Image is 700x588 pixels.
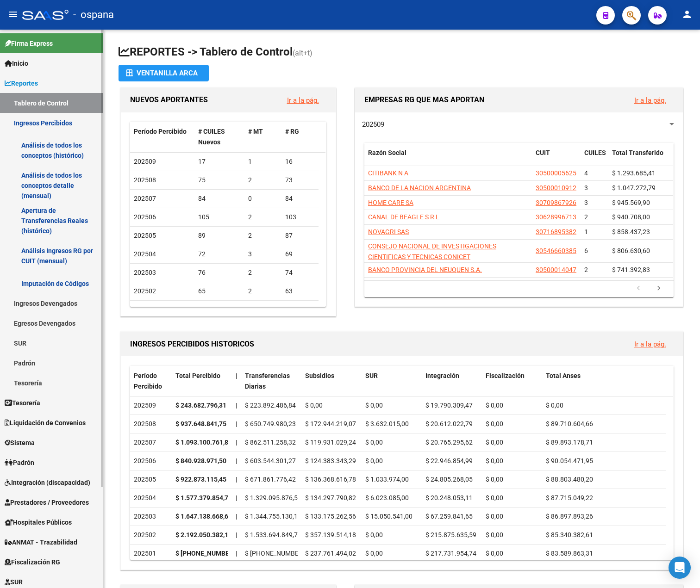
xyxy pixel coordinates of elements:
[285,267,315,278] div: 74
[126,65,201,81] div: Ventanilla ARCA
[584,184,588,192] span: 3
[365,372,378,379] span: SUR
[134,372,162,390] span: Período Percibido
[681,9,693,20] mat-icon: person
[285,230,315,241] div: 87
[134,400,168,411] div: 202509
[627,335,674,353] button: Ir a la pág.
[285,286,315,297] div: 63
[119,44,685,61] h1: REPORTES -> Tablero de Control
[305,402,323,409] span: $ 0,00
[608,143,673,173] datatable-header-cell: Total Transferido
[368,228,409,235] span: NOVAGRI SAS
[285,128,299,135] span: # RG
[245,420,296,427] span: $ 650.749.980,23
[134,456,168,466] div: 202506
[482,366,542,396] datatable-header-cell: Fiscalización
[546,513,593,520] span: $ 86.897.893,26
[248,175,278,186] div: 2
[365,439,383,446] span: $ 0,00
[236,402,237,409] span: |
[305,476,356,483] span: $ 136.368.616,78
[285,212,315,223] div: 103
[245,513,301,520] span: $ 1.344.755.130,15
[5,537,77,547] span: ANMAT - Trazabilidad
[546,420,593,427] span: $ 89.710.604,66
[612,247,650,254] span: $ 806.630,60
[612,169,656,177] span: $ 1.293.685,41
[119,65,209,81] button: Ventanilla ARCA
[546,372,581,379] span: Total Anses
[280,92,326,109] button: Ir a la pág.
[305,513,356,520] span: $ 133.175.262,56
[305,439,356,446] span: $ 119.931.029,24
[425,402,473,409] span: $ 19.790.309,47
[245,372,290,390] span: Transferencias Diarias
[175,372,220,379] span: Total Percibido
[425,531,476,538] span: $ 215.875.635,59
[536,149,550,156] span: CUIT
[5,438,35,448] span: Sistema
[248,230,278,241] div: 2
[542,366,666,396] datatable-header-cell: Total Anses
[245,457,296,464] span: $ 603.544.301,27
[245,550,313,557] span: $ [PHONE_NUMBER],37
[198,175,241,186] div: 75
[584,266,588,273] span: 2
[536,228,576,235] span: 30716895382
[172,366,232,396] datatable-header-cell: Total Percibido
[248,249,278,260] div: 3
[536,213,576,221] span: 30628996713
[175,457,226,464] strong: $ 840.928.971,50
[236,420,237,427] span: |
[5,58,28,68] span: Inicio
[5,517,72,527] span: Hospitales Públicos
[546,476,593,483] span: $ 88.803.480,20
[368,213,439,221] span: CANAL DE BEAGLE S R L
[425,513,473,520] span: $ 67.259.841,65
[236,476,237,483] span: |
[285,193,315,204] div: 84
[245,476,296,483] span: $ 671.861.776,42
[362,120,384,129] span: 202509
[134,474,168,485] div: 202505
[285,249,315,260] div: 69
[198,156,241,167] div: 17
[248,267,278,278] div: 2
[425,476,473,483] span: $ 24.805.268,05
[241,366,301,396] datatable-header-cell: Transferencias Diarias
[248,128,263,135] span: # MT
[584,199,588,206] span: 3
[368,149,406,156] span: Razón Social
[425,494,473,501] span: $ 20.248.053,11
[134,437,168,448] div: 202507
[425,372,459,379] span: Integración
[368,242,496,260] span: CONSEJO NACIONAL DE INVESTIGACIONES CIENTIFICAS Y TECNICAS CONICET
[581,143,608,173] datatable-header-cell: CUILES
[236,439,237,446] span: |
[486,420,503,427] span: $ 0,00
[134,232,156,239] span: 202505
[175,513,232,520] strong: $ 1.647.138.668,62
[425,439,473,446] span: $ 20.765.295,62
[486,494,503,501] span: $ 0,00
[627,92,674,109] button: Ir a la pág.
[236,531,237,538] span: |
[486,513,503,520] span: $ 0,00
[175,439,232,446] strong: $ 1.093.100.761,89
[669,557,691,579] div: Open Intercom Messenger
[245,494,301,501] span: $ 1.329.095.876,57
[5,497,89,508] span: Prestadores / Proveedores
[134,176,156,184] span: 202508
[175,531,232,538] strong: $ 2.192.050.382,16
[134,213,156,221] span: 202506
[532,143,581,173] datatable-header-cell: CUIT
[612,184,656,192] span: $ 1.047.272,79
[584,228,588,235] span: 1
[236,513,237,520] span: |
[584,149,606,156] span: CUILES
[365,476,409,483] span: $ 1.033.974,00
[134,128,187,135] span: Período Percibido
[486,550,503,557] span: $ 0,00
[368,169,408,177] span: CITIBANK N A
